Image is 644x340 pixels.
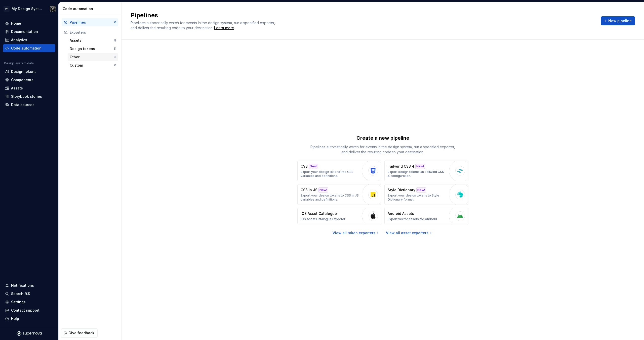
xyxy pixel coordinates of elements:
[114,55,116,59] div: 3
[318,187,328,192] div: New!
[11,300,26,305] div: Settings
[68,36,118,44] button: Assets8
[297,208,381,224] button: iOS Asset CatalogueiOS Asset Catalogue Exporter
[384,161,468,181] button: Tailwind CSS 4New!Export design tokens as Tailwind CSS 4 configuration.
[63,6,119,11] div: Code automation
[11,21,21,26] div: Home
[301,187,317,192] p: CSS in JS
[388,193,447,202] p: Export your design tokens to Style Dictionary format.
[3,36,55,44] a: Analytics
[11,69,36,74] div: Design tokens
[11,94,42,99] div: Storybook stories
[17,331,42,336] svg: Supernova Logo
[386,230,433,235] a: View all asset exporters
[356,134,409,141] p: Create a new pipeline
[11,86,23,91] div: Assets
[4,6,10,12] div: PF
[3,68,55,76] a: Design tokens
[114,20,116,24] div: 0
[384,208,468,224] button: Android AssetsExport vector assets for Android
[68,61,118,69] button: Custom0
[3,28,55,36] a: Documentation
[11,102,34,107] div: Data sources
[3,290,55,298] button: Search ⌘K
[416,187,426,192] div: New!
[3,76,55,84] a: Components
[68,53,118,61] button: Other3
[11,46,42,51] div: Code automation
[384,184,468,205] button: Style DictionaryNew!Export your design tokens to Style Dictionary format.
[3,101,55,109] a: Data sources
[301,170,359,178] p: Export your design tokens into CSS variables and definitions.
[114,47,116,51] div: 11
[11,308,39,313] div: Contact support
[3,306,55,314] button: Contact support
[601,16,635,25] button: New pipeline
[11,29,38,34] div: Documentation
[70,38,114,43] div: Assets
[114,38,116,42] div: 8
[333,230,380,235] a: View all token exporters
[4,61,34,65] div: Design system data
[68,330,94,335] span: Give feedback
[301,211,337,216] p: iOS Asset Catalogue
[61,328,98,337] button: Give feedback
[11,316,19,321] div: Help
[11,291,30,296] div: Search ⌘K
[12,6,44,11] div: My Design System
[309,164,318,169] div: New!
[68,45,118,53] button: Design tokens11
[70,30,116,35] div: Exporters
[297,161,381,181] button: CSSNew!Export your design tokens into CSS variables and definitions.
[214,25,234,30] a: Learn more
[3,315,55,323] button: Help
[114,63,116,67] div: 0
[388,170,447,178] p: Export design tokens as Tailwind CSS 4 configuration.
[50,6,56,12] img: Jake Carter
[62,18,118,26] button: Pipelines0
[70,20,114,25] div: Pipelines
[70,63,114,68] div: Custom
[297,184,381,205] button: CSS in JSNew!Export your design tokens to CSS in JS variables and definitions.
[301,193,359,202] p: Export your design tokens to CSS in JS variables and definitions.
[11,37,27,42] div: Analytics
[70,55,114,60] div: Other
[131,11,595,19] h2: Pipelines
[388,211,414,216] p: Android Assets
[301,217,345,221] p: iOS Asset Catalogue Exporter
[307,144,458,155] p: Pipelines automatically watch for events in the design system, run a specified exporter, and deli...
[388,164,414,169] p: Tailwind CSS 4
[1,3,57,14] button: PFMy Design SystemJake Carter
[3,298,55,306] a: Settings
[131,21,276,30] span: Pipelines automatically watch for events in the design system, run a specified exporter, and deli...
[11,283,34,288] div: Notifications
[213,26,235,30] span: .
[3,19,55,27] a: Home
[388,217,437,221] p: Export vector assets for Android
[3,281,55,289] button: Notifications
[3,92,55,101] a: Storybook stories
[11,77,33,82] div: Components
[70,46,114,51] div: Design tokens
[3,44,55,52] a: Code automation
[301,164,308,169] p: CSS
[608,18,632,23] span: New pipeline
[415,164,425,169] div: New!
[3,84,55,92] a: Assets
[388,187,415,192] p: Style Dictionary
